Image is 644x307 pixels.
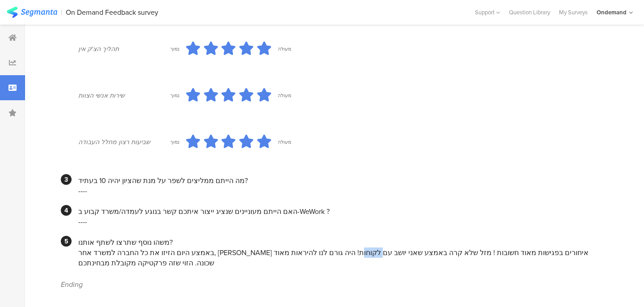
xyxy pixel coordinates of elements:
[597,8,627,17] div: Ondemand
[78,175,602,186] div: מה הייתם ממליצים לשפר על מנת שהציון יהיה 10 בעתיד?
[66,8,158,17] div: On Demand Feedback survey
[78,186,602,196] div: ----
[475,5,500,19] div: Support
[61,7,62,17] div: |
[78,237,602,247] div: משהו נוסף שתרצו לשתף אותנו?
[170,45,179,52] div: נמוך
[78,206,602,217] div: האם הייתם מעוניינים שנציג ייצור איתכם קשר בנוגע לעמדה/משרד קבוע ב-WeWork ?
[78,217,602,227] div: ----
[7,7,57,18] img: segmanta logo
[61,205,72,216] div: 4
[170,138,179,145] div: נמוך
[78,137,170,147] div: שביעות רצון מחלל העבודה
[78,91,170,100] div: שירות אנשי הצוות
[555,8,592,17] a: My Surveys
[61,279,602,290] div: Ending
[278,138,291,145] div: מעולה
[78,44,170,54] div: תהליך הצ'ק אין
[170,92,179,99] div: נמוך
[61,236,72,247] div: 5
[61,174,72,185] div: 3
[278,45,291,52] div: מעולה
[504,8,555,17] a: Question Library
[78,247,602,268] div: באמצע היום הזיזו את כל החברה למשרד אחר, [PERSON_NAME] איחורים בפגישות מאוד חשובות ! מזל שלא קרה ב...
[278,92,291,99] div: מעולה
